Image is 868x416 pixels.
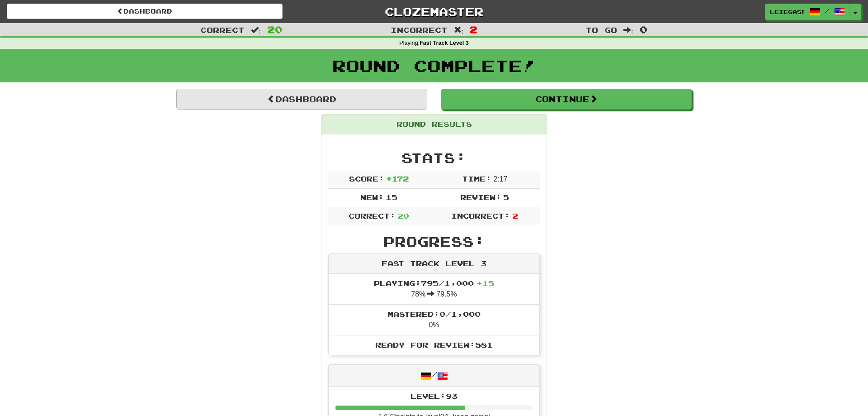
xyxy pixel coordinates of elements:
[391,25,448,34] span: Incorrect
[296,4,572,19] a: Clozemaster
[451,211,510,220] span: Incorrect:
[3,57,865,75] h1: Round Complete!
[493,175,507,183] span: 2 : 17
[176,89,427,110] a: Dashboard
[200,25,245,34] span: Correct
[454,26,464,34] span: :
[640,24,647,35] span: 0
[386,174,409,183] span: + 172
[460,193,501,201] span: Review:
[765,4,850,20] a: Leiegast /
[585,25,617,34] span: To go
[329,365,539,386] div: /
[251,26,261,34] span: :
[397,211,409,220] span: 20
[387,310,481,318] span: Mastered: 0 / 1,000
[374,279,494,287] span: Playing: 795 / 1,000
[328,150,540,165] h2: Stats:
[420,40,469,46] strong: Fast Track Level 3
[349,211,396,220] span: Correct:
[267,24,283,35] span: 20
[770,8,805,16] span: Leiegast
[321,115,547,134] div: Round Results
[7,4,283,19] a: Dashboard
[329,254,539,274] div: Fast Track Level 3
[329,274,539,305] li: 78% 79.5%
[386,193,397,201] span: 15
[328,234,540,249] h2: Progress:
[623,26,633,34] span: :
[512,211,518,220] span: 2
[503,193,509,201] span: 5
[462,174,491,183] span: Time:
[825,7,830,14] span: /
[329,304,539,335] li: 0%
[410,392,458,400] span: Level: 93
[476,279,494,287] span: + 15
[375,340,493,349] span: Ready for Review: 581
[360,193,384,201] span: New:
[349,174,384,183] span: Score:
[470,24,477,35] span: 2
[441,89,692,110] button: Continue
